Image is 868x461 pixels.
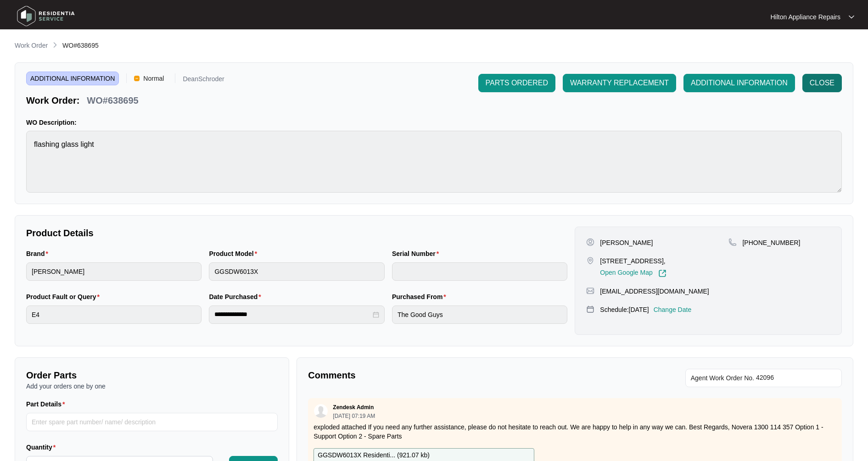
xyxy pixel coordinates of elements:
[849,15,854,19] img: dropdown arrow
[314,404,328,418] img: user.svg
[600,256,666,266] p: [STREET_ADDRESS],
[392,249,442,258] label: Serial Number
[586,238,594,246] img: user-pin
[478,74,555,92] button: PARTS ORDERED
[586,256,594,265] img: map-pin
[333,404,374,411] p: Zendesk Admin
[26,227,567,239] p: Product Details
[333,413,375,419] p: [DATE] 07:19 AM
[770,12,840,22] p: Hilton Appliance Repairs
[26,118,842,127] p: WO Description:
[600,287,709,296] p: [EMAIL_ADDRESS][DOMAIN_NAME]
[26,72,119,85] span: ADDITIONAL INFORMATION
[691,372,754,383] span: Agent Work Order No.
[600,238,653,247] p: [PERSON_NAME]
[318,450,430,461] p: GGSDW6013X Residenti... ( 921.07 kb )
[683,74,795,92] button: ADDITIONAL INFORMATION
[62,42,99,49] span: WO#638695
[586,305,594,313] img: map-pin
[26,305,202,324] input: Product Fault or Query
[87,94,138,107] p: WO#638695
[14,2,78,30] img: residentia service logo
[658,269,666,278] img: Link-External
[26,292,103,301] label: Product Fault or Query
[26,443,59,452] label: Quantity
[26,369,278,382] p: Order Parts
[802,74,842,92] button: CLOSE
[26,262,202,281] input: Brand
[26,249,52,258] label: Brand
[51,41,59,49] img: chevron-right
[756,372,836,383] input: Add Agent Work Order No.
[810,78,834,89] span: CLOSE
[691,78,788,89] span: ADDITIONAL INFORMATION
[600,269,666,278] a: Open Google Map
[570,78,669,89] span: WARRANTY REPLACEMENT
[209,292,264,301] label: Date Purchased
[183,76,224,85] p: DeanSchroder
[654,305,692,314] p: Change Date
[728,238,737,246] img: map-pin
[392,292,450,301] label: Purchased From
[742,238,800,247] p: [PHONE_NUMBER]
[600,305,649,314] p: Schedule: [DATE]
[392,305,567,324] input: Purchased From
[26,131,842,193] textarea: flashing glass light
[26,400,69,409] label: Part Details
[134,76,140,81] img: Vercel Logo
[26,94,79,107] p: Work Order:
[26,413,278,431] input: Part Details
[392,262,567,281] input: Serial Number
[308,369,568,382] p: Comments
[586,287,594,295] img: map-pin
[209,262,384,281] input: Product Model
[26,382,278,391] p: Add your orders one by one
[13,41,50,51] a: Work Order
[140,72,168,85] span: Normal
[209,249,261,258] label: Product Model
[15,41,48,50] p: Work Order
[314,422,836,441] p: exploded attached If you need any further assistance, please do not hesitate to reach out. We are...
[214,310,370,319] input: Date Purchased
[563,74,676,92] button: WARRANTY REPLACEMENT
[486,78,548,89] span: PARTS ORDERED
